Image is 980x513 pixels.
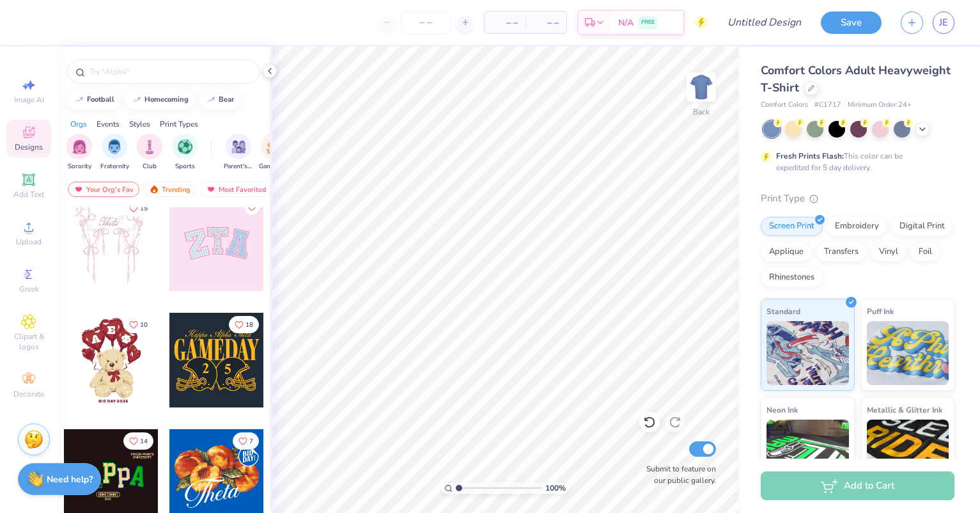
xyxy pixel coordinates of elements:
[249,438,253,445] span: 7
[67,90,120,109] button: football
[821,12,882,34] button: Save
[144,96,189,103] div: homecoming
[761,217,823,236] div: Screen Print
[13,389,44,399] span: Decorate
[224,134,253,171] div: filter for Parent's Weekend
[70,118,87,130] div: Orgs
[143,182,196,197] div: Trending
[867,321,949,385] img: Puff Ink
[545,482,566,494] span: 100 %
[140,438,148,445] span: 14
[74,96,84,104] img: trend_line.gif
[87,96,114,103] div: football
[267,139,281,154] img: Game Day Image
[175,162,195,171] span: Sports
[143,162,157,171] span: Club
[867,403,942,416] span: Metallic & Glitter Ink
[100,134,129,171] button: filter button
[761,100,808,111] span: Comfort Colors
[910,242,940,262] div: Foil
[224,162,253,171] span: Parent's Weekend
[19,284,39,294] span: Greek
[233,432,259,450] button: Like
[939,15,948,30] span: JE
[15,142,43,152] span: Designs
[140,205,148,212] span: 15
[74,185,84,194] img: most_fav.gif
[199,90,240,109] button: bear
[178,139,192,154] img: Sports Image
[149,185,159,194] img: trending.gif
[244,200,260,215] button: Like
[88,65,252,78] input: Try "Alpha"
[867,420,949,484] img: Metallic & Glitter Ink
[224,134,253,171] button: filter button
[827,217,887,236] div: Embroidery
[618,16,634,29] span: N/A
[68,162,91,171] span: Sorority
[172,134,198,171] div: filter for Sports
[129,118,150,130] div: Styles
[891,217,953,236] div: Digital Print
[107,139,121,154] img: Fraternity Image
[132,96,142,104] img: trend_line.gif
[816,242,867,262] div: Transfers
[219,96,234,103] div: bear
[206,96,216,104] img: trend_line.gif
[401,11,451,34] input: – –
[68,182,139,197] div: Your Org's Fav
[100,134,129,171] div: filter for Fraternity
[933,12,954,34] a: JE
[814,100,841,111] span: # C1717
[200,182,272,197] div: Most Favorited
[66,134,92,171] div: filter for Sorority
[47,473,93,485] strong: Need help?
[641,18,655,27] span: FREE
[867,304,894,318] span: Puff Ink
[761,63,951,95] span: Comfort Colors Adult Heavyweight T-Shirt
[761,268,823,287] div: Rhinestones
[100,162,129,171] span: Fraternity
[16,237,42,247] span: Upload
[776,151,844,161] strong: Fresh Prints Flash:
[245,322,253,328] span: 18
[6,331,51,352] span: Clipart & logos
[259,162,288,171] span: Game Day
[871,242,906,262] div: Vinyl
[72,139,87,154] img: Sorority Image
[766,304,800,318] span: Standard
[140,322,148,328] span: 10
[160,118,198,130] div: Print Types
[766,420,849,484] img: Neon Ink
[97,118,120,130] div: Events
[13,189,44,200] span: Add Text
[137,134,162,171] button: filter button
[123,316,153,333] button: Like
[229,316,259,333] button: Like
[639,463,716,486] label: Submit to feature on our public gallery.
[231,139,246,154] img: Parent's Weekend Image
[761,242,812,262] div: Applique
[66,134,92,171] button: filter button
[259,134,288,171] button: filter button
[766,403,798,416] span: Neon Ink
[206,185,216,194] img: most_fav.gif
[693,106,710,118] div: Back
[172,134,198,171] button: filter button
[761,191,954,206] div: Print Type
[717,10,811,35] input: Untitled Design
[14,95,44,105] span: Image AI
[848,100,912,111] span: Minimum Order: 24 +
[123,200,153,217] button: Like
[766,321,849,385] img: Standard
[776,150,933,173] div: This color can be expedited for 5 day delivery.
[137,134,162,171] div: filter for Club
[123,432,153,450] button: Like
[533,16,559,29] span: – –
[492,16,518,29] span: – –
[125,90,194,109] button: homecoming
[688,74,714,100] img: Back
[143,139,157,154] img: Club Image
[259,134,288,171] div: filter for Game Day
